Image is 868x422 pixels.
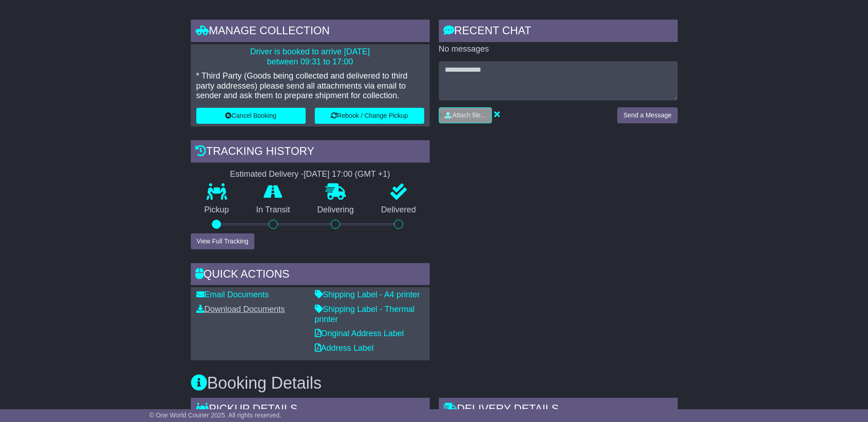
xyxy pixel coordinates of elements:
[367,205,430,215] p: Delivered
[439,20,678,44] div: RECENT CHAT
[191,205,243,215] p: Pickup
[304,169,390,179] div: [DATE] 17:00 (GMT +1)
[191,169,430,179] div: Estimated Delivery -
[439,44,678,54] p: No messages
[191,20,430,44] div: Manage collection
[243,205,304,215] p: In Transit
[315,108,424,124] button: Rebook / Change Pickup
[617,107,677,123] button: Send a Message
[315,290,420,299] a: Shipping Label - A4 printer
[196,108,306,124] button: Cancel Booking
[304,205,368,215] p: Delivering
[191,374,678,392] h3: Booking Details
[315,343,374,353] a: Address Label
[196,47,424,67] p: Driver is booked to arrive [DATE] between 09:31 to 17:00
[315,305,415,324] a: Shipping Label - Thermal printer
[315,329,404,338] a: Original Address Label
[196,290,269,299] a: Email Documents
[196,71,424,101] p: * Third Party (Goods being collected and delivered to third party addresses) please send all atta...
[191,140,430,165] div: Tracking history
[191,263,430,288] div: Quick Actions
[149,411,281,419] span: © One World Courier 2025. All rights reserved.
[191,233,254,249] button: View Full Tracking
[196,305,285,314] a: Download Documents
